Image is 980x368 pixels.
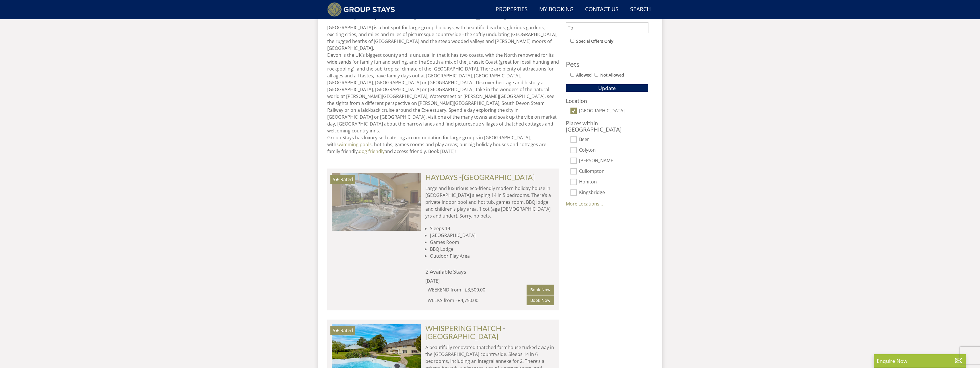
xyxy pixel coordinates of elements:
h1: Holiday Properties in [GEOGRAPHIC_DATA] [327,9,559,19]
label: [GEOGRAPHIC_DATA] [579,108,648,114]
span: Rated [340,176,353,183]
img: haydays-holiday-home-devon-sleeps-14-hot-tub-1.original.jpg [332,173,421,230]
p: [GEOGRAPHIC_DATA] is a hot spot for large group holidays, with beautiful beaches, glorious garden... [327,24,559,155]
a: swimming pools [336,141,372,148]
label: Not Allowed [600,72,624,78]
a: My Booking [537,3,576,16]
a: WHISPERING THATCH [425,324,501,332]
label: Colyton [579,147,648,154]
span: HAYDAYS has a 5 star rating under the Quality in Tourism Scheme [333,176,339,183]
img: Group Stays [327,2,395,17]
a: Book Now [527,295,554,305]
span: - [459,173,535,181]
label: Cullompton [579,169,648,175]
li: BBQ Lodge [430,246,554,252]
p: Enquire Now [877,357,963,365]
a: Properties [493,3,530,16]
li: Sleeps 14 [430,225,554,232]
span: Update [598,85,616,91]
a: Contact Us [583,3,621,16]
label: Beer [579,137,648,143]
div: [DATE] [425,277,503,284]
li: Games Room [430,239,554,246]
button: Update [566,84,648,92]
div: WEEKS from - £4,750.00 [428,297,527,304]
h3: Pets [566,60,648,68]
span: Rated [340,327,353,334]
h3: Places within [GEOGRAPHIC_DATA] [566,120,648,132]
a: Search [628,3,653,16]
span: - [425,324,505,340]
div: WEEKEND from - £3,500.00 [428,286,527,293]
h3: Location [566,98,648,104]
p: Large and luxurious eco-friendly modern holiday house in [GEOGRAPHIC_DATA] sleeping 14 in 5 bedro... [425,185,554,219]
label: Special Offers Only [576,38,613,44]
label: Kingsbridge [579,190,648,196]
label: Allowed [576,72,592,78]
a: [GEOGRAPHIC_DATA] [425,332,498,340]
li: Outdoor Play Area [430,252,554,259]
a: [GEOGRAPHIC_DATA] [462,173,535,181]
a: dog friendly [359,148,385,154]
input: To [566,22,648,33]
a: 5★ Rated [332,173,421,230]
label: [PERSON_NAME] [579,158,648,164]
a: Book Now [527,285,554,294]
label: Honiton [579,179,648,185]
span: WHISPERING THATCH has a 5 star rating under the Quality in Tourism Scheme [333,327,339,334]
a: More Locations... [566,201,603,207]
li: [GEOGRAPHIC_DATA] [430,232,554,239]
h4: 2 Available Stays [425,269,554,275]
a: HAYDAYS [425,173,458,181]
